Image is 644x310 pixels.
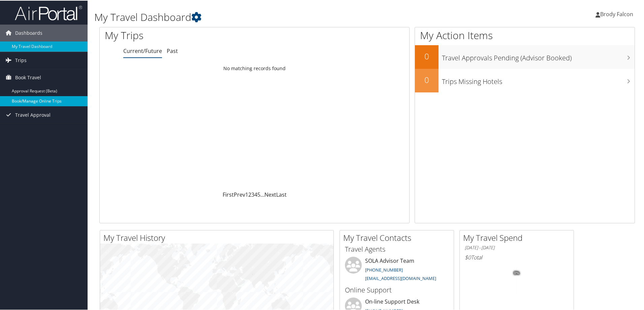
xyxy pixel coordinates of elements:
[264,190,276,198] a: Next
[342,256,452,284] li: SOLA Advisor Team
[276,190,287,198] a: Last
[223,190,234,198] a: First
[442,73,635,86] h3: Trips Missing Hotels
[15,51,27,68] span: Trips
[463,231,574,243] h2: My Travel Spend
[465,253,569,260] h6: Total
[514,271,519,275] tspan: 0%
[94,9,458,24] h1: My Travel Dashboard
[595,3,640,24] a: Brody Falcon
[254,190,257,198] a: 4
[415,45,635,68] a: 0Travel Approvals Pending (Advisor Booked)
[343,231,454,243] h2: My Travel Contacts
[345,285,449,294] h3: Online Support
[345,244,449,253] h3: Travel Agents
[257,190,260,198] a: 5
[15,68,41,85] span: Book Travel
[15,106,51,123] span: Travel Approval
[105,28,275,42] h1: My Trips
[442,49,635,62] h3: Travel Approvals Pending (Advisor Booked)
[251,190,254,198] a: 3
[167,47,178,54] a: Past
[15,24,42,41] span: Dashboards
[123,47,162,54] a: Current/Future
[600,10,633,17] span: Brody Falcon
[365,275,436,281] a: [EMAIL_ADDRESS][DOMAIN_NAME]
[245,190,248,198] a: 1
[365,266,403,272] a: [PHONE_NUMBER]
[415,28,635,42] h1: My Action Items
[465,244,569,250] h6: [DATE] - [DATE]
[415,74,439,85] h2: 0
[248,190,251,198] a: 2
[100,62,409,74] td: No matching records found
[103,231,333,243] h2: My Travel History
[234,190,245,198] a: Prev
[415,68,635,92] a: 0Trips Missing Hotels
[260,190,264,198] span: …
[15,4,82,20] img: airportal-logo.png
[415,50,439,61] h2: 0
[465,253,471,260] span: $0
